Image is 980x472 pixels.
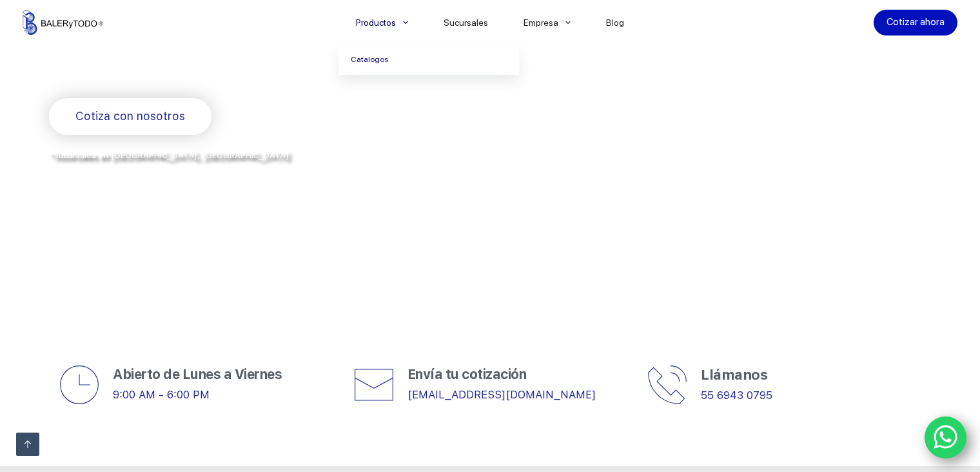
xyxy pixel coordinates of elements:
[701,389,772,402] a: 55 6943 0795
[23,10,103,35] img: Balerytodo
[874,10,957,36] a: Cotizar ahora
[49,98,211,135] a: Cotiza con nosotros
[701,366,767,383] span: Llámanos
[75,107,185,126] span: Cotiza con nosotros
[338,45,519,75] a: Catalogos
[113,366,282,382] span: Abierto de Lunes a Viernes
[407,388,596,401] a: [EMAIL_ADDRESS][DOMAIN_NAME]
[16,433,39,456] a: Ir arriba
[407,366,527,382] span: Envía tu cotización
[49,165,361,175] span: y envíos a todo [GEOGRAPHIC_DATA] por la paquetería de su preferencia
[49,150,289,160] span: *Sucursales en [GEOGRAPHIC_DATA], [GEOGRAPHIC_DATA]
[925,416,967,459] a: WhatsApp
[113,388,210,401] span: 9:00 AM - 6:00 PM
[49,65,304,81] span: Rodamientos y refacciones industriales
